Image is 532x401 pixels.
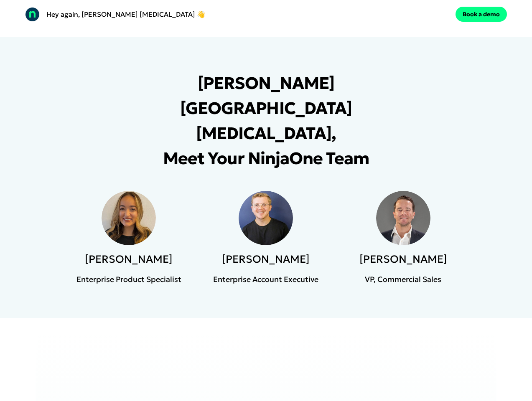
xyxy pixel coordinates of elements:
[150,71,382,171] p: [PERSON_NAME][GEOGRAPHIC_DATA][MEDICAL_DATA], Meet Your NinjaOne Team
[76,274,181,285] p: Enterprise Product Specialist
[85,251,173,267] p: [PERSON_NAME]
[359,251,447,267] p: [PERSON_NAME]
[365,274,441,285] p: VP, Commercial Sales
[213,274,318,285] p: Enterprise Account Executive
[46,9,205,19] p: Hey again, [PERSON_NAME] [MEDICAL_DATA] 👋
[222,251,310,267] p: [PERSON_NAME]
[456,7,507,22] button: Book a demo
